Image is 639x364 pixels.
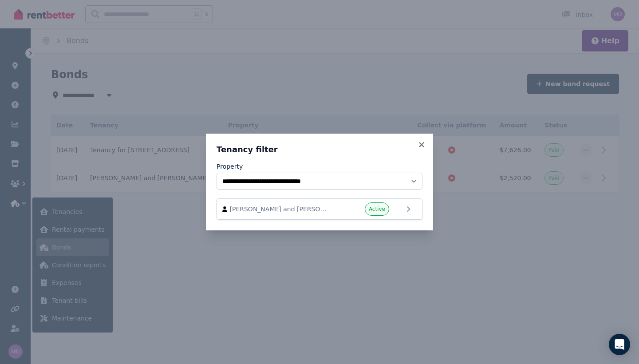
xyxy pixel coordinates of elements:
[217,144,422,155] h3: Tenancy filter
[609,334,630,355] div: Open Intercom Messenger
[230,205,331,214] span: [PERSON_NAME] and [PERSON_NAME]
[369,206,385,213] span: Active
[217,162,243,171] label: Property
[217,198,422,220] a: [PERSON_NAME] and [PERSON_NAME]Active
